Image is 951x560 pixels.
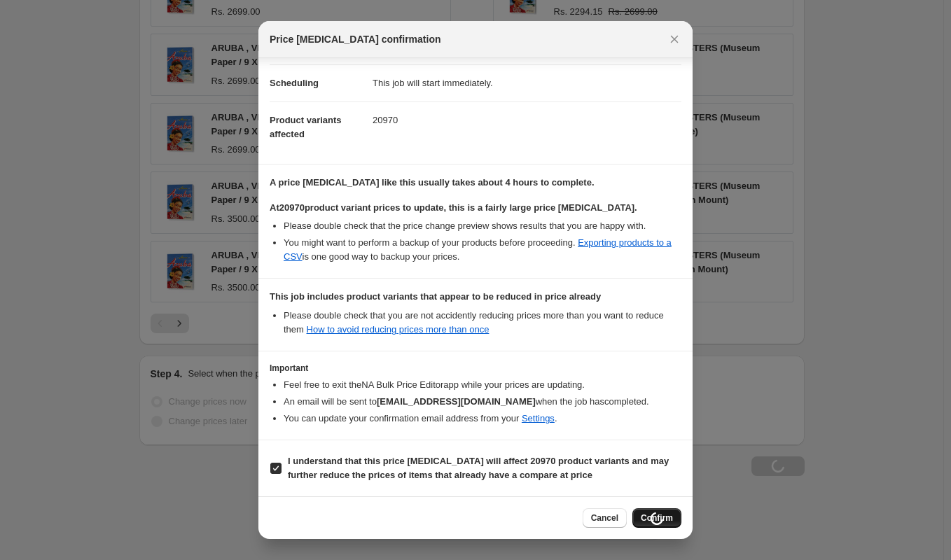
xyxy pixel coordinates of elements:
[284,219,681,233] li: Please double check that the price change preview shows results that you are happy with.
[270,78,319,88] span: Scheduling
[270,32,441,46] span: Price [MEDICAL_DATA] confirmation
[665,29,684,49] button: Close
[270,177,595,188] b: A price [MEDICAL_DATA] like this usually takes about 4 hours to complete.
[522,413,555,423] a: Settings
[284,378,681,392] li: Feel free to exit the NA Bulk Price Editor app while your prices are updating.
[270,363,681,374] h3: Important
[284,237,672,262] a: Exporting products to a CSV
[270,291,601,302] b: This job includes product variants that appear to be reduced in price already
[270,202,637,213] b: At 20970 product variant prices to update, this is a fairly large price [MEDICAL_DATA].
[307,324,490,335] a: How to avoid reducing prices more than once
[284,395,681,409] li: An email will be sent to when the job has completed .
[288,456,669,480] b: I understand that this price [MEDICAL_DATA] will affect 20970 product variants and may further re...
[377,396,536,407] b: [EMAIL_ADDRESS][DOMAIN_NAME]
[284,309,681,337] li: Please double check that you are not accidently reducing prices more than you want to reduce them
[284,412,681,426] li: You can update your confirmation email address from your .
[270,115,342,139] span: Product variants affected
[591,512,618,524] span: Cancel
[583,508,627,528] button: Cancel
[284,236,681,264] li: You might want to perform a backup of your products before proceeding. is one good way to backup ...
[373,64,681,101] dd: This job will start immediately.
[373,101,681,139] dd: 20970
